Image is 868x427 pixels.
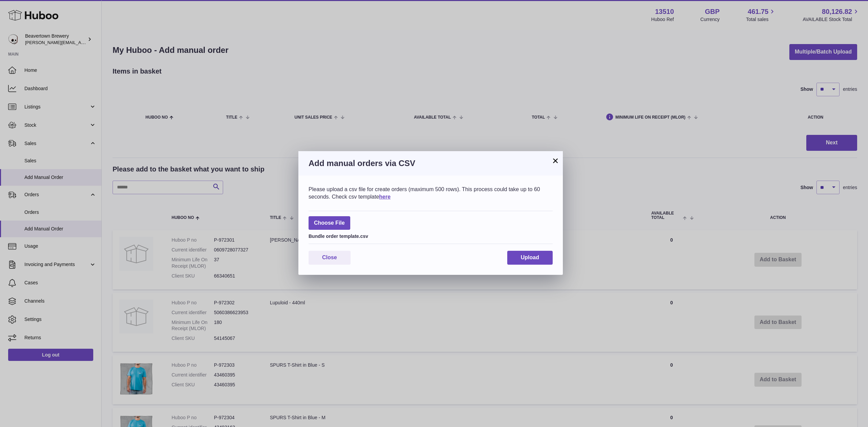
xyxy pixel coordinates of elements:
[521,255,539,260] span: Upload
[309,231,553,240] div: Bundle order template.csv
[309,186,553,200] div: Please upload a csv file for create orders (maximum 500 rows). This process could take up to 60 s...
[322,255,337,260] span: Close
[507,251,553,265] button: Upload
[551,157,559,165] button: ×
[379,194,391,200] a: here
[309,158,553,169] h3: Add manual orders via CSV
[309,216,350,230] span: Choose File
[309,251,351,265] button: Close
